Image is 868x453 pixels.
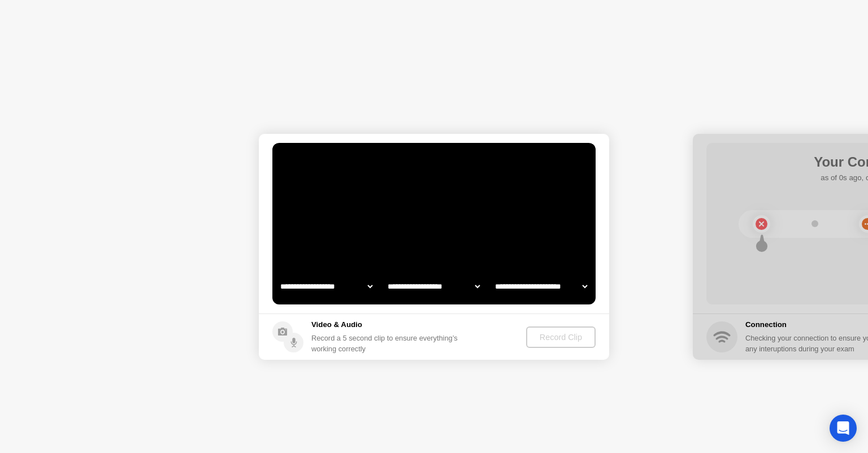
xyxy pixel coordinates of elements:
select: Available microphones [493,275,589,298]
button: Record Clip [526,326,596,348]
div: Record a 5 second clip to ensure everything’s working correctly [311,333,462,354]
select: Available speakers [385,275,482,298]
div: Open Intercom Messenger [830,415,857,442]
div: Record Clip [531,333,591,342]
select: Available cameras [278,275,375,298]
h5: Video & Audio [311,319,462,330]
